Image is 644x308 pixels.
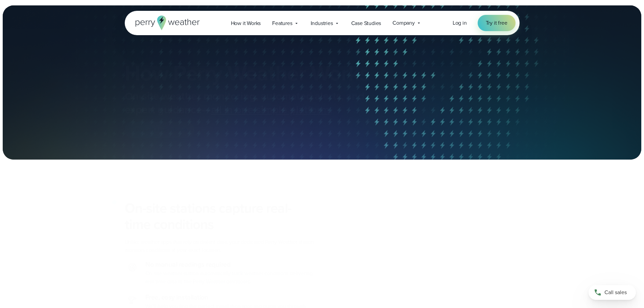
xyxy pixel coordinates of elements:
a: How it Works [225,16,267,30]
a: Case Studies [345,16,387,30]
a: Log in [453,19,467,27]
span: Industries [311,19,333,27]
span: Log in [453,19,467,27]
span: Company [392,19,415,27]
span: Call sales [604,288,627,297]
span: Try it free [486,19,507,27]
a: Try it free [478,15,516,31]
span: Case Studies [351,19,381,27]
a: Call sales [589,285,636,300]
span: Features [272,19,292,27]
span: How it Works [231,19,261,27]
